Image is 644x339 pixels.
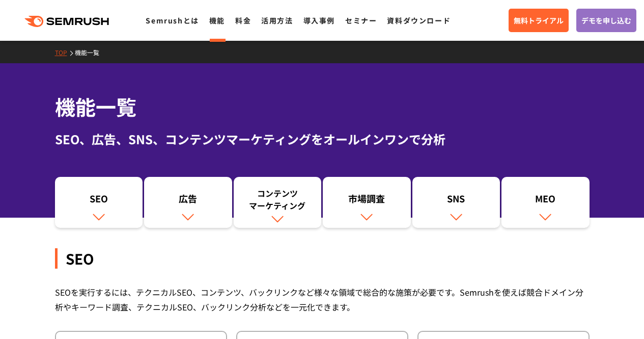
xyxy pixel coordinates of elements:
div: SEOを実行するには、テクニカルSEO、コンテンツ、バックリンクなど様々な領域で総合的な施策が必要です。Semrushを使えば競合ドメイン分析やキーワード調査、テクニカルSEO、バックリンク分析... [55,285,590,315]
span: デモを申し込む [581,15,631,26]
a: セミナー [345,15,377,25]
a: MEO [501,177,590,228]
div: SEO [60,192,138,210]
a: SNS [412,177,500,228]
div: MEO [507,192,584,210]
div: 広告 [149,192,227,210]
a: 導入事例 [303,15,335,25]
h1: 機能一覧 [55,92,590,122]
div: コンテンツ マーケティング [239,187,317,212]
a: 料金 [235,15,251,25]
a: デモを申し込む [576,9,636,32]
a: 広告 [144,177,232,228]
a: 機能一覧 [75,48,107,57]
a: Semrushとは [146,15,199,25]
a: 無料トライアル [509,9,569,32]
span: 無料トライアル [514,15,564,26]
div: SEO [55,248,590,269]
a: コンテンツマーケティング [234,177,322,228]
a: 市場調査 [323,177,411,228]
div: SEO、広告、SNS、コンテンツマーケティングをオールインワンで分析 [55,130,590,148]
a: 機能 [209,15,225,25]
a: SEO [55,177,143,228]
a: 活用方法 [261,15,293,25]
div: SNS [417,192,495,210]
a: 資料ダウンロード [387,15,451,25]
div: 市場調査 [328,192,406,210]
a: TOP [55,48,75,57]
